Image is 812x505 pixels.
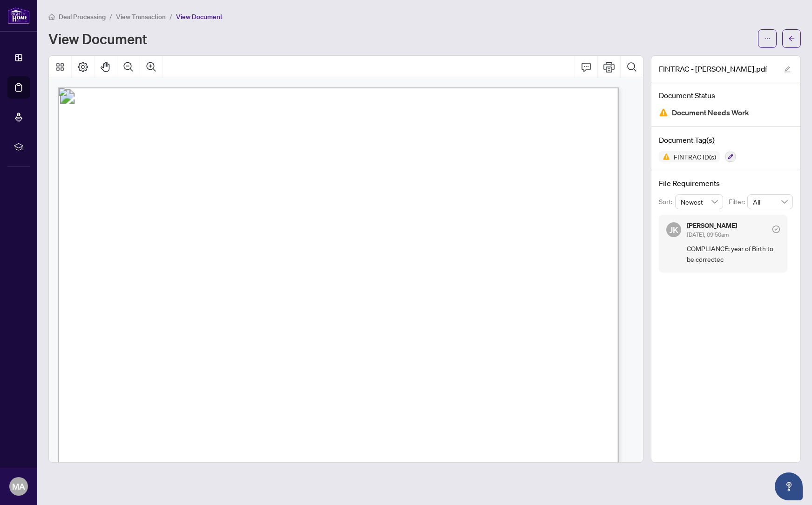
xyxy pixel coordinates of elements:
span: ellipsis [764,35,771,42]
img: Status Icon [659,151,670,162]
button: Open asap [775,472,803,500]
h4: File Requirements [659,178,793,189]
span: All [753,195,787,209]
span: Newest [681,195,718,209]
p: Sort: [659,197,675,207]
span: FINTRAC ID(s) [670,153,720,160]
span: FINTRAC - [PERSON_NAME].pdf [659,63,767,74]
li: / [169,11,172,22]
span: View Document [176,13,223,21]
h4: Document Tag(s) [659,134,793,146]
li: / [109,11,112,22]
img: Document Status [659,108,668,117]
img: logo [7,7,30,24]
span: [DATE], 09:50am [687,231,729,238]
h4: Document Status [659,90,793,101]
span: JK [670,223,678,236]
span: MA [12,480,25,493]
span: check-circle [772,226,780,233]
span: arrow-left [788,35,795,42]
h1: View Document [48,31,147,46]
span: COMPLIANCE: year of Birth to be correctec [687,243,780,265]
span: edit [784,66,791,73]
span: Deal Processing [59,13,106,21]
span: View Transaction [116,13,166,21]
span: Document Needs Work [672,106,749,119]
p: Filter: [729,197,747,207]
span: home [48,13,55,20]
h5: [PERSON_NAME] [687,222,737,229]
